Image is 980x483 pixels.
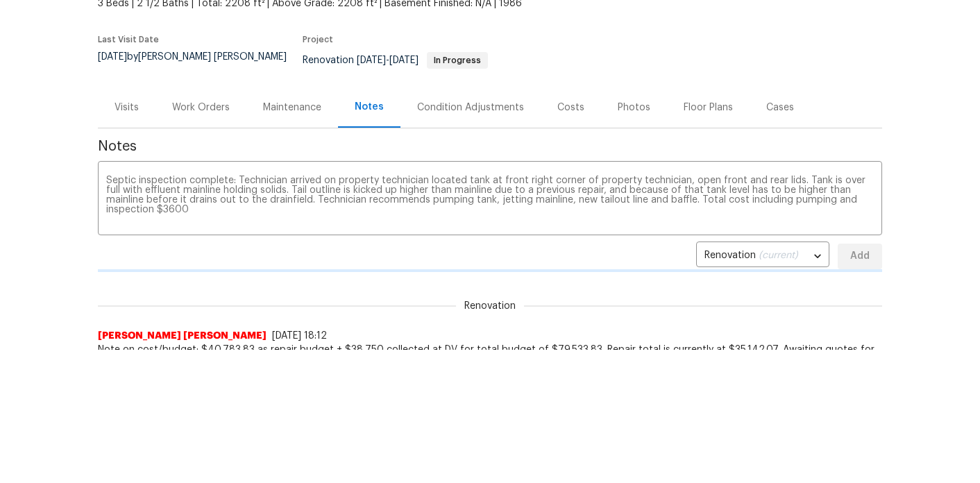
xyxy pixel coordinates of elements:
span: [DATE] [357,56,386,65]
div: Notes [355,100,384,114]
span: Note on cost/budget: $40,783.83 as repair budget + $38,750 collected at DV for total budget of $7... [98,343,882,384]
div: Work Orders [172,101,230,115]
span: (current) [759,251,798,260]
div: Photos [618,101,650,115]
div: Floor Plans [684,101,733,115]
div: Maintenance [263,101,321,115]
span: [DATE] 18:12 [272,331,327,341]
span: Renovation [303,56,488,65]
textarea: Septic inspection complete: Technician arrived on property technician located tank at front right... [106,176,874,224]
span: [DATE] [389,56,419,65]
span: [PERSON_NAME] [PERSON_NAME] [98,329,267,343]
span: Last Visit Date [98,35,159,44]
div: Costs [557,101,584,115]
span: [DATE] [98,52,127,62]
div: Condition Adjustments [417,101,524,115]
div: Visits [115,101,139,115]
span: Project [303,35,333,44]
span: Notes [98,139,882,153]
div: by [PERSON_NAME] [PERSON_NAME] [98,52,303,78]
div: Renovation (current) [696,239,829,273]
div: Cases [766,101,794,115]
span: - [357,56,419,65]
span: Renovation [456,299,524,313]
span: In Progress [428,56,487,65]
